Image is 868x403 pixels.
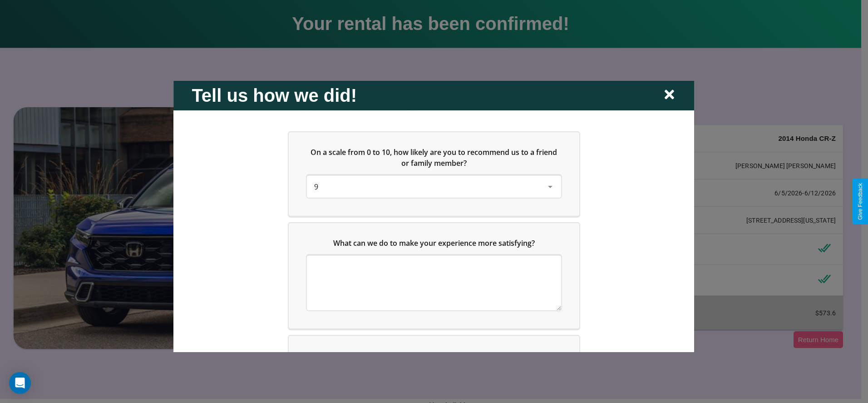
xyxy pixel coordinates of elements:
span: Which of the following features do you value the most in a vehicle? [316,350,546,360]
div: On a scale from 0 to 10, how likely are you to recommend us to a friend or family member? [289,132,579,215]
div: Give Feedback [857,183,863,220]
div: Open Intercom Messenger [9,372,31,394]
span: 9 [314,181,318,191]
div: On a scale from 0 to 10, how likely are you to recommend us to a friend or family member? [307,175,561,197]
span: What can we do to make your experience more satisfying? [333,238,535,248]
span: On a scale from 0 to 10, how likely are you to recommend us to a friend or family member? [311,147,559,168]
h2: Tell us how we did! [192,85,357,105]
h5: On a scale from 0 to 10, how likely are you to recommend us to a friend or family member? [307,146,561,168]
